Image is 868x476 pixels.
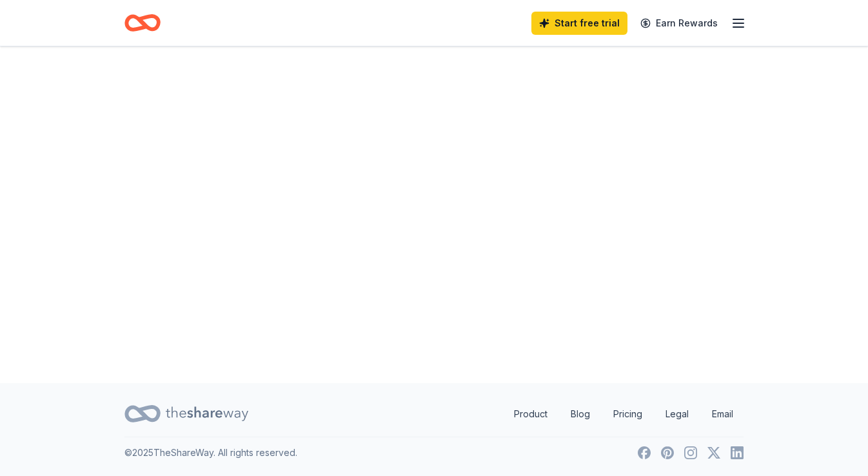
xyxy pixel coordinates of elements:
[531,12,627,35] a: Start free trial
[124,8,161,38] a: Home
[633,12,725,35] a: Earn Rewards
[124,445,297,461] p: © 2025 TheShareWay. All rights reserved.
[504,401,558,427] a: Product
[603,401,653,427] a: Pricing
[655,401,699,427] a: Legal
[702,401,744,427] a: Email
[560,401,600,427] a: Blog
[504,401,744,427] nav: quick links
